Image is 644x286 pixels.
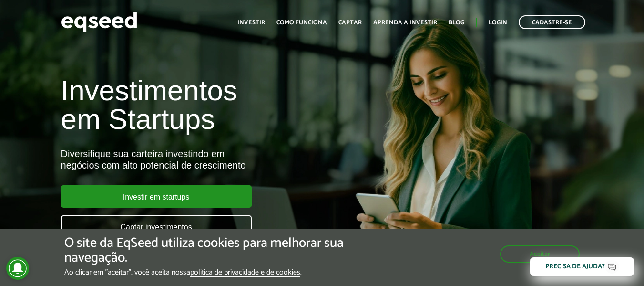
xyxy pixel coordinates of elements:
a: Captar investimentos [61,215,252,238]
a: Investir [237,20,265,26]
a: Como funciona [276,20,327,26]
a: Login [489,20,507,26]
button: Aceitar [500,245,580,263]
h1: Investimentos em Startups [61,76,369,134]
a: Cadastre-se [519,15,585,29]
a: Aprenda a investir [373,20,437,26]
a: Blog [449,20,464,26]
div: Diversifique sua carteira investindo em negócios com alto potencial de crescimento [61,148,369,171]
a: política de privacidade e de cookies [190,269,300,277]
p: Ao clicar em "aceitar", você aceita nossa . [64,268,373,277]
img: EqSeed [61,10,137,35]
a: Captar [338,20,362,26]
a: Investir em startups [61,185,252,208]
h5: O site da EqSeed utiliza cookies para melhorar sua navegação. [64,236,373,265]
